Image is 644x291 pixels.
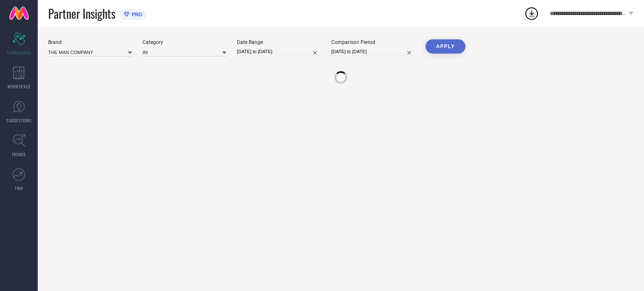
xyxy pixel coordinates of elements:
span: PRO [130,11,142,18]
div: Date Range [237,39,321,45]
div: Category [143,39,226,45]
span: FWD [15,185,23,191]
input: Select comparison period [331,47,415,56]
div: Open download list [524,6,539,21]
span: Partner Insights [48,5,115,22]
div: Brand [48,39,132,45]
div: Comparison Period [331,39,415,45]
span: SCORECARDS [7,49,31,56]
span: WORKSPACE [8,83,31,90]
span: SUGGESTIONS [6,117,32,124]
input: Select date range [237,47,321,56]
span: TRENDS [12,151,26,157]
button: APPLY [426,39,465,54]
